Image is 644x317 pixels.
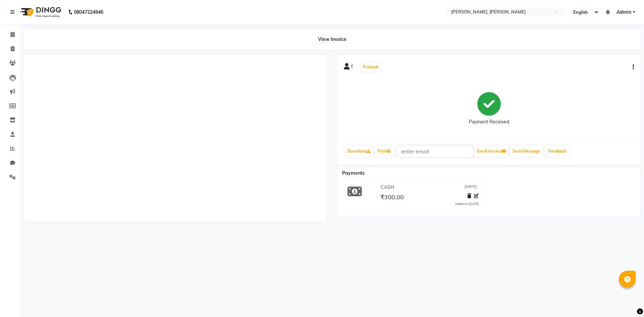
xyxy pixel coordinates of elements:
[510,146,543,157] button: Send Message
[545,146,569,157] a: Feedback
[455,202,479,206] div: Added on [DATE]
[474,146,508,157] button: Email Invoice
[380,193,404,203] span: ₹300.00
[74,3,103,21] b: 08047224946
[17,3,63,21] img: logo
[23,29,641,50] div: View Invoice
[616,9,631,16] span: Admin
[375,146,393,157] a: Print
[342,170,365,176] span: Payments
[344,146,373,157] a: Download
[351,63,353,72] span: f
[465,184,477,191] span: [DATE]
[397,145,474,158] input: enter email
[381,184,394,191] span: CASH
[361,62,380,72] button: Prebook
[469,118,509,125] div: Payment Received
[616,290,637,310] iframe: chat widget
